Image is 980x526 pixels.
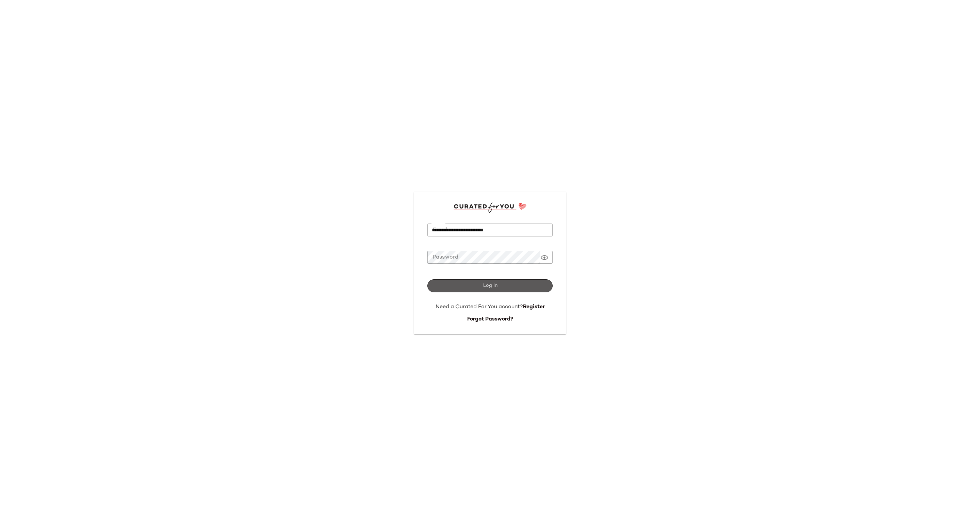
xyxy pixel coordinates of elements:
[454,202,527,213] img: cfy_login_logo.DGdB1djN.svg
[436,304,523,310] span: Need a Curated For You account?
[427,279,553,292] button: Log In
[467,316,513,322] a: Forgot Password?
[523,304,545,310] a: Register
[483,283,497,289] span: Log In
